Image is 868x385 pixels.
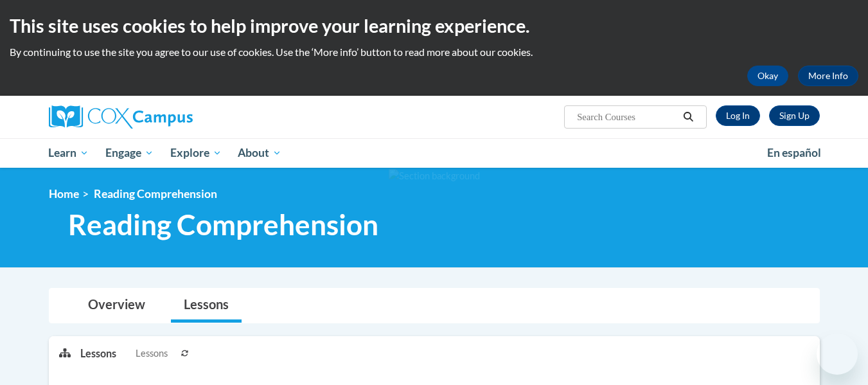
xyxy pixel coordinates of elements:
[10,13,858,39] h2: This site uses cookies to help improve your learning experience.
[759,139,829,166] a: En español
[389,169,480,183] img: Section background
[97,138,162,168] a: Engage
[238,145,281,161] span: About
[49,105,293,129] a: Cox Campus
[229,138,290,168] a: About
[576,109,678,125] input: Search Courses
[136,346,168,361] span: Lessons
[68,208,378,242] span: Reading Comprehension
[170,145,222,161] span: Explore
[716,105,760,126] a: Log In
[767,146,821,159] span: En español
[40,138,98,168] a: Learn
[105,145,154,161] span: Engage
[94,187,217,201] span: Reading Comprehension
[80,346,116,361] p: Lessons
[30,138,839,168] div: Main menu
[171,289,242,323] a: Lessons
[798,66,858,86] a: More Info
[747,66,788,86] button: Okay
[769,105,820,126] a: Register
[49,187,79,201] a: Home
[48,145,89,161] span: Learn
[817,334,858,375] iframe: Button to launch messaging window
[678,109,698,125] button: Search
[10,45,858,59] p: By continuing to use the site you agree to our use of cookies. Use the ‘More info’ button to read...
[75,289,158,323] a: Overview
[162,138,230,168] a: Explore
[49,105,193,129] img: Cox Campus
